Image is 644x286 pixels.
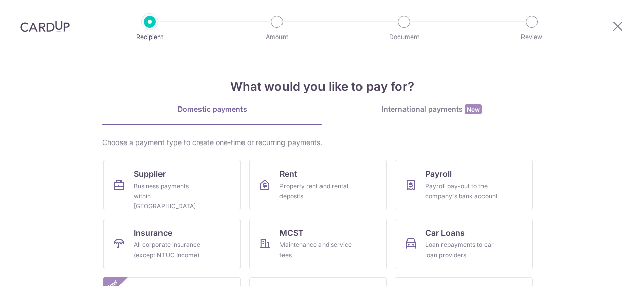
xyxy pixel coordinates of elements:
div: Business payments within [GEOGRAPHIC_DATA] [134,181,207,211]
span: Rent [279,168,297,180]
span: Insurance [134,227,172,239]
p: Document [367,32,441,42]
div: Loan repayments to car loan providers [425,240,498,260]
a: Car LoansLoan repayments to car loan providers [395,219,533,269]
div: International payments [322,104,542,115]
h4: What would you like to pay for? [102,78,542,96]
div: Payroll pay-out to the company's bank account [425,181,498,201]
img: CardUp [20,20,70,32]
span: New [465,104,482,114]
a: PayrollPayroll pay-out to the company's bank account [395,160,533,210]
a: InsuranceAll corporate insurance (except NTUC Income) [103,219,241,269]
p: Review [494,32,569,42]
div: Property rent and rental deposits [279,181,352,201]
a: SupplierBusiness payments within [GEOGRAPHIC_DATA] [103,160,241,210]
span: MCST [279,227,304,239]
a: RentProperty rent and rental deposits [249,160,387,210]
span: Payroll [425,168,452,180]
p: Amount [239,32,314,42]
div: Maintenance and service fees [279,240,352,260]
p: Recipient [112,32,187,42]
div: Domestic payments [102,104,322,114]
a: MCSTMaintenance and service fees [249,219,387,269]
div: All corporate insurance (except NTUC Income) [134,240,207,260]
span: Supplier [134,168,166,180]
span: Car Loans [425,227,465,239]
div: Choose a payment type to create one-time or recurring payments. [102,137,542,148]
